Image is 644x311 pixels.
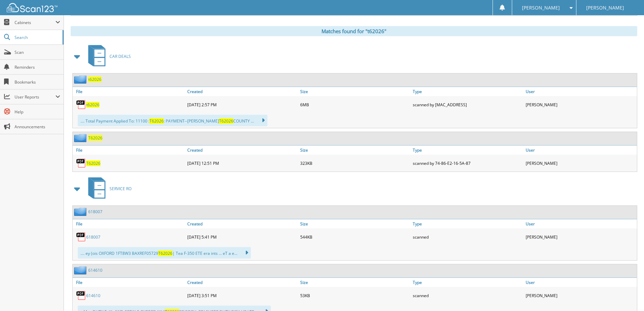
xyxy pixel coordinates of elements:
[15,79,60,85] span: Bookmarks
[411,289,524,302] div: scanned
[76,158,86,168] img: PDF.png
[84,43,131,70] a: CAR DEALS
[74,134,88,142] img: folder2.png
[78,115,267,126] div: .... Total Payment Applied To: 11100 : : PAYMENT--[PERSON_NAME] COUNTY ...
[299,289,411,302] div: 53KB
[186,230,299,244] div: [DATE] 5:41 PM
[15,20,55,25] span: Cabinets
[299,146,411,155] a: Size
[299,98,411,111] div: 6MB
[76,99,86,110] img: PDF.png
[86,293,100,298] a: 614610
[186,289,299,302] div: [DATE] 3:51 PM
[15,64,60,70] span: Reminders
[299,230,411,244] div: 544KB
[88,76,101,82] a: t62026
[110,186,132,192] span: SERVICE RO
[524,219,637,228] a: User
[86,102,99,108] a: t62026
[524,289,637,302] div: [PERSON_NAME]
[73,278,186,287] a: File
[149,118,164,124] span: T62026
[586,6,624,10] span: [PERSON_NAME]
[186,156,299,170] div: [DATE] 12:51 PM
[411,146,524,155] a: Type
[299,156,411,170] div: 323KB
[610,279,644,311] iframe: Chat Widget
[76,290,86,301] img: PDF.png
[524,156,637,170] div: [PERSON_NAME]
[411,98,524,111] div: scanned by [MAC_ADDRESS]
[186,219,299,228] a: Created
[78,247,251,259] div: .... ey (ois OXFORD 1FT8W3 BAXREF05729 | Tea F-350 ETE era ints ... eT a e...
[88,209,102,215] a: 618007
[15,94,55,100] span: User Reports
[110,53,131,59] span: CAR DEALS
[15,109,60,115] span: Help
[76,232,86,242] img: PDF.png
[74,266,88,274] img: folder2.png
[411,230,524,244] div: scanned
[15,124,60,130] span: Announcements
[84,175,132,202] a: SERVICE RO
[524,87,637,96] a: User
[86,160,100,166] a: T62026
[299,219,411,228] a: Size
[73,87,186,96] a: File
[524,230,637,244] div: [PERSON_NAME]
[73,219,186,228] a: File
[299,87,411,96] a: Size
[186,146,299,155] a: Created
[86,234,100,240] a: 618007
[524,146,637,155] a: User
[411,156,524,170] div: scanned by 74-86-E2-16-5A-87
[73,146,186,155] a: File
[88,135,102,141] a: T62026
[15,35,59,40] span: Search
[411,219,524,228] a: Type
[299,278,411,287] a: Size
[74,207,88,216] img: folder2.png
[411,278,524,287] a: Type
[74,75,88,84] img: folder2.png
[186,87,299,96] a: Created
[524,278,637,287] a: User
[88,267,102,273] a: 614610
[411,87,524,96] a: Type
[71,26,637,36] div: Matches found for "t62026"
[524,98,637,111] div: [PERSON_NAME]
[522,6,560,10] span: [PERSON_NAME]
[186,278,299,287] a: Created
[186,98,299,111] div: [DATE] 2:57 PM
[158,250,172,256] span: T62026
[219,118,233,124] span: T62026
[7,3,57,12] img: scan123-logo-white.svg
[15,49,60,55] span: Scan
